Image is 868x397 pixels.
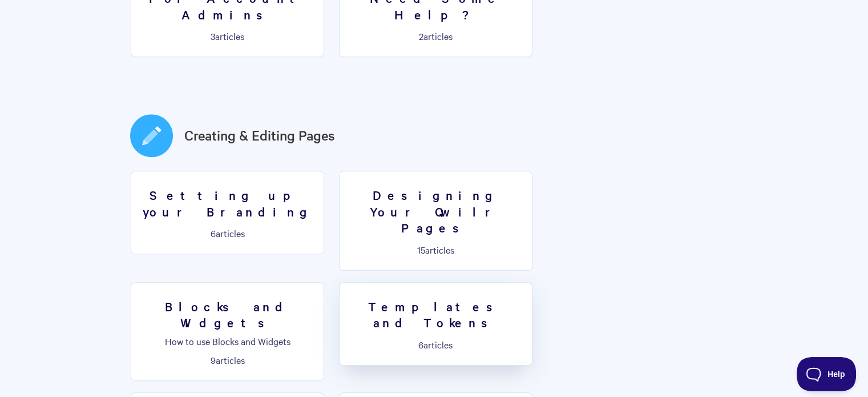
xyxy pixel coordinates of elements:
[211,227,216,239] span: 6
[211,30,215,42] span: 3
[346,244,525,255] p: articles
[346,298,525,331] h3: Templates and Tokens
[138,298,317,331] h3: Blocks and Widgets
[138,355,317,365] p: articles
[131,282,324,381] a: Blocks and Widgets How to use Blocks and Widgets 9articles
[339,171,532,271] a: Designing Your Qwilr Pages 15articles
[419,30,423,42] span: 2
[184,125,335,146] a: Creating & Editing Pages
[138,336,317,346] p: How to use Blocks and Widgets
[417,243,425,256] span: 15
[138,31,317,41] p: articles
[138,187,317,219] h3: Setting up your Branding
[211,354,216,366] span: 9
[131,171,324,254] a: Setting up your Branding 6articles
[138,228,317,238] p: articles
[418,338,423,351] span: 6
[346,339,525,350] p: articles
[797,357,857,391] iframe: Toggle Customer Support
[346,31,525,41] p: articles
[346,187,525,236] h3: Designing Your Qwilr Pages
[339,282,532,366] a: Templates and Tokens 6articles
